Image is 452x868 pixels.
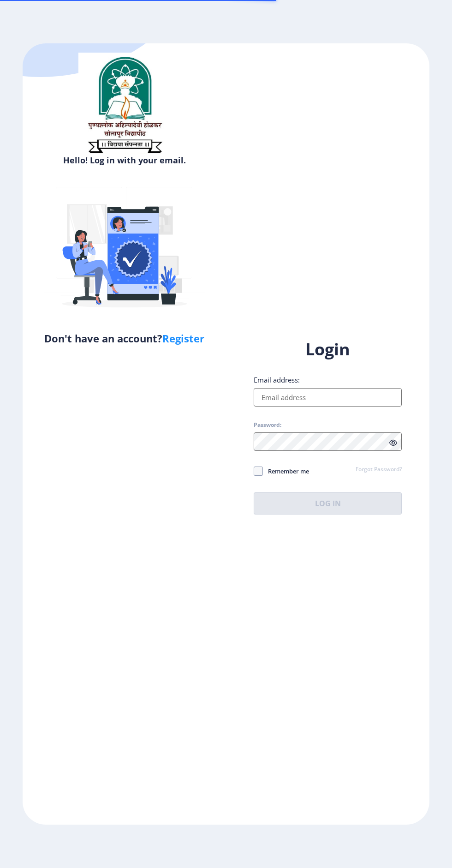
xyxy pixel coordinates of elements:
[263,466,309,477] span: Remember me
[78,53,171,157] img: sulogo.png
[254,375,300,384] label: Email address:
[44,169,205,331] img: Verified-rafiki.svg
[254,492,402,515] button: Log In
[254,388,402,407] input: Email address
[162,331,204,345] a: Register
[254,421,281,429] label: Password:
[30,155,219,166] h6: Hello! Log in with your email.
[356,466,402,474] a: Forgot Password?
[30,331,219,346] h5: Don't have an account?
[254,338,402,360] h1: Login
